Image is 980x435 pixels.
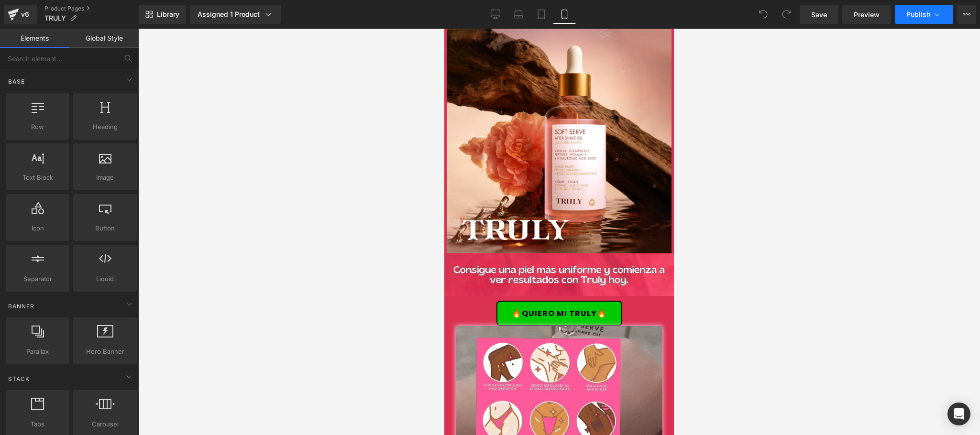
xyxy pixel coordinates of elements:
span: Stack [7,374,31,383]
a: Mobile [553,5,576,24]
a: Product Pages [44,5,139,12]
a: New Library [139,5,186,24]
span: Publish [906,11,930,18]
button: More [957,5,976,24]
a: Tablet [530,5,553,24]
a: Laptop [507,5,530,24]
span: Base [7,77,26,86]
div: v6 [19,8,31,21]
div: Assigned 1 Product [198,10,273,19]
a: Global Style [69,29,139,48]
span: Liquid [76,274,134,284]
a: Desktop [484,5,507,24]
span: TRULY [44,14,66,22]
span: Separator [9,274,66,284]
span: Heading [76,122,134,132]
span: Icon [9,223,66,233]
a: Preview [842,5,891,24]
a: 🔥QUIERO MI TRULY🔥 [52,272,178,297]
span: 🔥QUIERO MI TRULY🔥 [67,280,163,289]
span: Preview [854,10,880,20]
span: Parallax [9,347,66,357]
span: Save [811,10,827,20]
span: Button [76,223,134,233]
span: Row [9,122,66,132]
span: Carousel [76,419,134,429]
span: Text Block [9,173,66,183]
div: Open Intercom Messenger [947,402,970,425]
span: Banner [7,302,35,311]
span: Tabs [9,419,66,429]
button: Publish [895,5,953,24]
a: v6 [4,5,37,24]
span: Hero Banner [76,347,134,357]
span: Image [76,173,134,183]
span: Library [157,10,179,19]
button: Redo [777,5,796,24]
button: Undo [754,5,773,24]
